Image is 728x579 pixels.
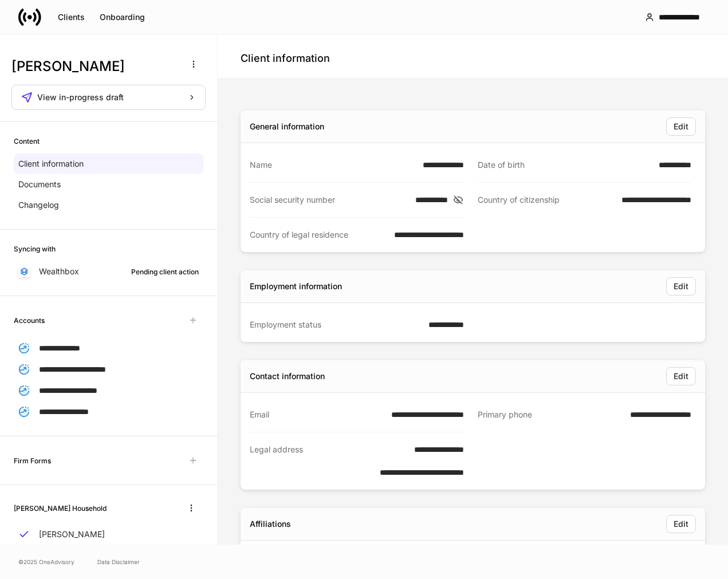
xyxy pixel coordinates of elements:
div: Country of citizenship [478,194,615,206]
p: Changelog [18,199,59,211]
div: Country of legal residence [250,229,387,241]
span: View in-progress draft [37,93,124,101]
div: Social security number [250,194,408,206]
h3: [PERSON_NAME] [11,57,177,76]
div: Email [250,409,384,420]
button: View in-progress draft [11,85,206,110]
p: [PERSON_NAME] [39,529,105,540]
p: Wealthbox [39,266,79,277]
button: Edit [666,277,696,296]
div: Primary phone [478,409,624,421]
div: Name [250,159,416,171]
a: Client information [14,153,203,174]
div: Edit [674,282,688,290]
span: © 2025 OneAdvisory [18,557,74,566]
p: Documents [18,179,61,190]
div: Edit [674,123,688,131]
h6: [PERSON_NAME] Household [14,503,107,514]
a: [PERSON_NAME] [14,524,203,545]
div: Pending client action [131,266,199,277]
div: General information [250,121,324,132]
a: Documents [14,174,203,195]
a: WealthboxPending client action [14,261,203,282]
button: Edit [666,117,696,136]
button: Edit [666,367,696,385]
div: Contact information [250,371,325,382]
div: Edit [674,520,688,528]
div: Date of birth [478,159,652,171]
button: Clients [50,8,92,26]
h4: Client information [241,52,330,65]
p: Client information [18,158,84,170]
div: Onboarding [100,13,145,21]
h6: Content [14,136,40,147]
h6: Accounts [14,315,45,326]
button: Onboarding [92,8,152,26]
div: Clients [58,13,85,21]
a: Changelog [14,195,203,215]
h6: Firm Forms [14,455,51,466]
div: Affiliations [250,518,291,530]
span: Unavailable with outstanding requests for information [183,310,203,330]
button: Edit [666,515,696,533]
span: Unavailable with outstanding requests for information [183,450,203,471]
div: Legal address [250,444,373,478]
a: Data Disclaimer [97,557,140,566]
div: Edit [674,372,688,380]
div: Employment information [250,281,342,292]
div: Employment status [250,319,422,330]
h6: Syncing with [14,243,56,254]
